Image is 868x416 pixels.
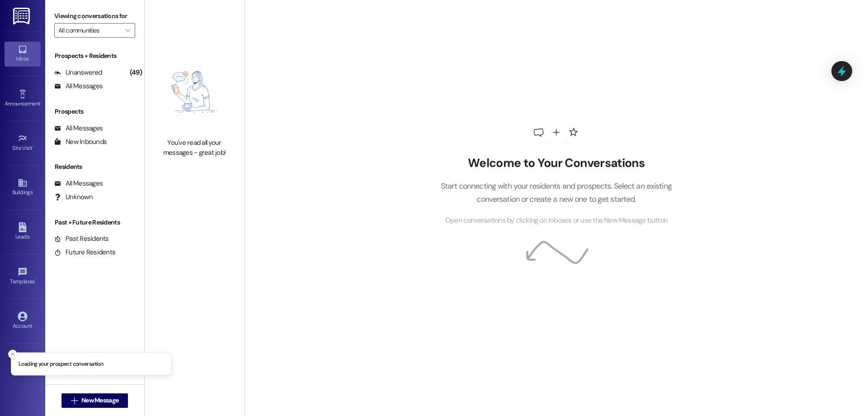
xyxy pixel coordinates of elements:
div: All Messages [54,81,103,91]
div: Unknown [54,192,93,202]
p: Loading your prospect conversation [19,360,103,368]
a: Site Visit • [5,131,41,155]
i:  [125,27,130,34]
div: All Messages [54,124,103,133]
a: Account [5,309,41,333]
img: empty-state [155,50,234,134]
img: ResiDesk Logo [13,8,32,24]
p: Start connecting with your residents and prospects. Select an existing conversation or create a n... [427,180,685,206]
span: New Message [81,396,118,405]
div: New Inbounds [54,137,107,147]
div: Unanswered [54,68,102,77]
span: • [40,99,42,105]
a: Templates • [5,264,41,289]
button: Close toast [8,349,17,359]
input: All communities [58,23,121,38]
a: Buildings [5,175,41,200]
div: Future Residents [54,248,115,257]
div: You've read all your messages - great job! [155,138,234,158]
span: • [35,277,36,283]
div: Residents [45,162,144,172]
a: Inbox [5,42,41,66]
div: Prospects + Residents [45,51,144,61]
div: Past + Future Residents [45,218,144,227]
label: Viewing conversations for [54,9,135,23]
i:  [71,397,78,404]
span: Open conversations by clicking on inboxes or use the New Message button [445,215,667,226]
a: Leads [5,220,41,244]
div: All Messages [54,179,103,188]
button: New Message [61,393,128,408]
span: • [33,143,34,150]
a: Support [5,353,41,378]
div: (49) [127,66,144,80]
div: Past Residents [54,234,109,244]
h2: Welcome to Your Conversations [427,156,685,170]
div: Prospects [45,107,144,116]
